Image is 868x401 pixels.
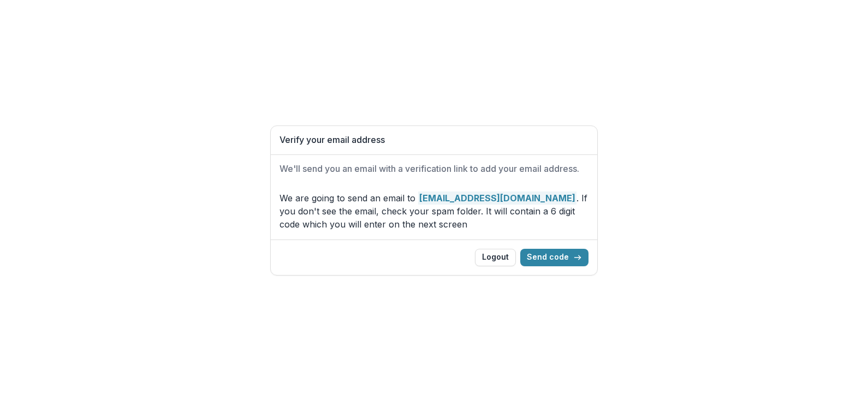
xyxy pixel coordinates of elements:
[475,249,516,266] button: Logout
[280,164,588,174] h2: We'll send you an email with a verification link to add your email address.
[418,191,576,205] strong: [EMAIL_ADDRESS][DOMAIN_NAME]
[280,135,588,145] h1: Verify your email address
[520,249,588,266] button: Send code
[280,191,588,231] p: We are going to send an email to . If you don't see the email, check your spam folder. It will co...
